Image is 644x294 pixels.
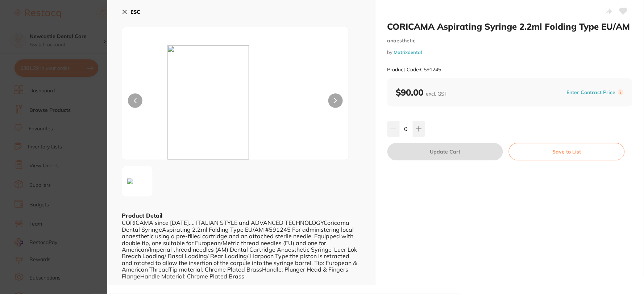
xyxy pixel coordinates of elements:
span: excl. GST [426,91,448,97]
div: CORICAMA since [DATE].... ITALIAN STYLE and ADVANCED TECHNOLOGYCoricama Dental SyringeAspirating ... [122,219,361,280]
small: Product Code: C591245 [387,67,441,73]
button: Save to List [509,143,625,160]
button: Enter Contract Price [565,89,618,96]
small: by [387,50,633,55]
img: XzMwMHgzMDAuanBn [167,45,303,160]
img: XzMwMHgzMDAuanBn [124,176,136,187]
button: Update Cart [387,143,503,160]
b: Product Detail [122,212,162,219]
b: ESC [130,9,140,15]
h2: CORICAMA Aspirating Syringe 2.2ml Folding Type EU/AM [387,21,633,32]
label: i [618,89,624,95]
b: $90.00 [396,87,448,98]
a: Matrixdental [394,49,422,55]
small: anaesthetic [387,38,633,44]
button: ESC [122,6,140,18]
